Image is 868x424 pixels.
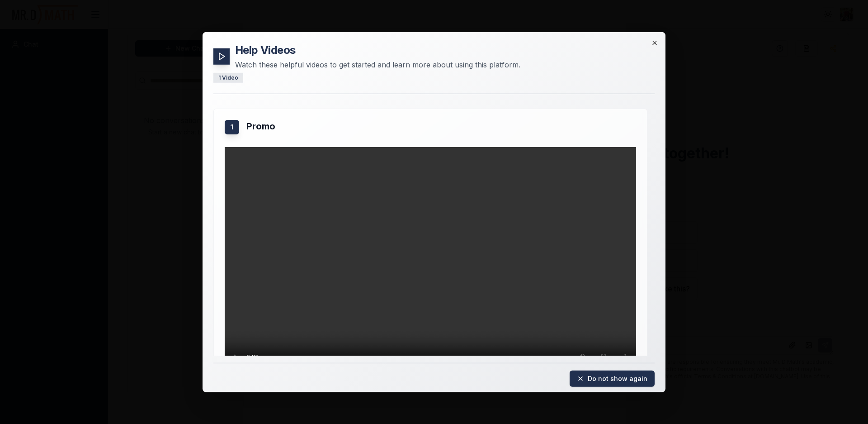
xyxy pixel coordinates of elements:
[225,119,239,134] div: 1
[246,119,636,132] h3: Promo
[213,72,243,82] div: 1 Video
[235,43,520,57] h2: Help Videos
[570,370,655,386] button: Do not show again
[235,59,520,70] p: Watch these helpful videos to get started and learn more about using this platform.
